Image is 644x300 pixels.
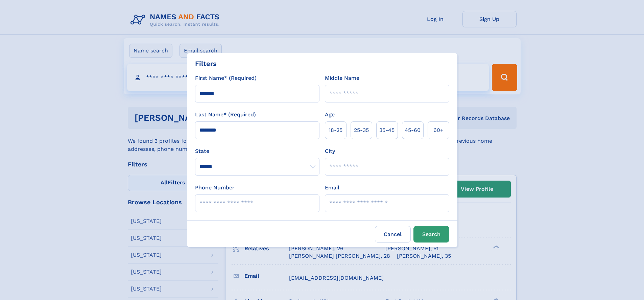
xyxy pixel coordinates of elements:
[379,126,395,134] span: 35‑45
[195,111,256,119] label: Last Name* (Required)
[433,126,444,134] span: 60+
[325,111,335,119] label: Age
[375,226,411,243] label: Cancel
[329,126,342,134] span: 18‑25
[195,147,319,155] label: State
[195,74,257,82] label: First Name* (Required)
[354,126,369,134] span: 25‑35
[325,184,339,192] label: Email
[325,74,359,82] label: Middle Name
[195,59,217,69] div: Filters
[325,147,335,155] label: City
[195,184,235,192] label: Phone Number
[405,126,421,134] span: 45‑60
[413,226,449,243] button: Search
